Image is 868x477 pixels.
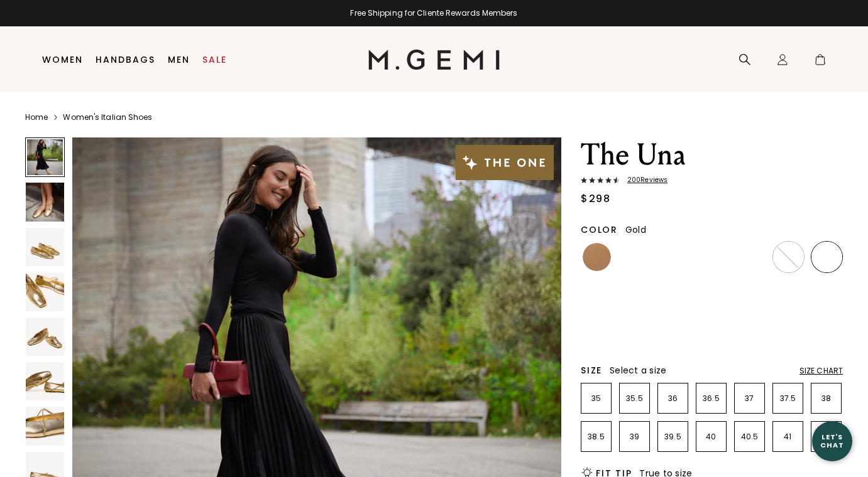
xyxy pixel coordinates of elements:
[774,243,803,271] img: Burgundy
[583,281,611,309] img: Silver
[581,191,610,206] div: $298
[811,432,841,442] p: 42
[583,319,611,348] img: Navy
[658,432,688,442] p: 39.5
[621,243,649,271] img: Leopard Print
[581,137,843,173] h1: The Una
[42,55,83,65] a: Women
[26,362,64,400] img: The Una
[659,243,688,271] img: Black
[26,183,64,221] img: The Una
[621,281,649,309] img: Gunmetal
[813,281,841,309] img: Ballerina Pink
[620,432,649,442] p: 39
[26,272,64,311] img: The Una
[658,394,688,404] p: 36
[736,243,764,271] img: Midnight Blue
[696,394,726,404] p: 36.5
[581,365,602,375] h2: Size
[581,225,618,235] h2: Color
[168,55,190,65] a: Men
[811,394,841,404] p: 38
[581,432,611,442] p: 38.5
[202,55,227,65] a: Sale
[368,50,500,70] img: M.Gemi
[581,394,611,404] p: 35
[735,432,764,442] p: 40.5
[96,55,155,65] a: Handbags
[773,394,803,404] p: 37.5
[26,228,64,266] img: The Una
[659,281,688,309] img: Military
[581,176,843,186] a: 200Reviews
[25,112,48,122] a: Home
[625,223,646,236] span: Gold
[773,432,803,442] p: 41
[813,243,841,271] img: Gold
[620,394,649,404] p: 35.5
[620,176,667,184] span: 200 Review s
[799,366,843,376] div: Size Chart
[736,281,764,309] img: Antique Rose
[26,318,64,356] img: The Una
[698,243,726,271] img: Cocoa
[456,145,554,180] img: The One tag
[812,433,852,449] div: Let's Chat
[26,407,64,445] img: The Una
[610,364,666,377] span: Select a size
[774,281,803,309] img: Ecru
[583,243,611,271] img: Light Tan
[698,281,726,309] img: Chocolate
[696,432,726,442] p: 40
[63,112,152,122] a: Women's Italian Shoes
[735,394,764,404] p: 37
